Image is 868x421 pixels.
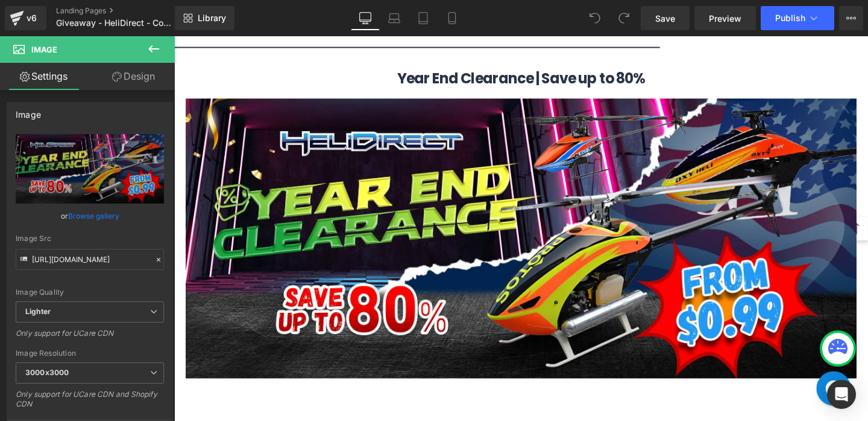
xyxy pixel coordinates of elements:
[16,103,41,120] div: Image
[234,34,495,55] span: Year End Clearance | Save up to 80%
[438,6,467,30] a: Mobile
[16,210,164,222] div: or
[56,6,195,16] a: Landing Pages
[839,6,863,30] button: More
[31,45,57,54] span: Image
[16,390,164,417] div: Only support for UCare CDN and Shopify CDN
[827,380,856,409] div: Open Intercom Messenger
[16,249,164,270] input: Link
[669,348,717,393] iframe: Gorgias live chat messenger
[694,6,756,30] a: Preview
[775,13,805,23] span: Publish
[68,205,119,227] a: Browse gallery
[612,6,636,30] button: Redo
[761,6,834,30] button: Publish
[175,6,234,30] a: New Library
[16,349,164,358] div: Image Resolution
[16,234,164,243] div: Image Src
[351,6,380,30] a: Desktop
[583,6,607,30] button: Undo
[90,63,177,90] a: Design
[25,368,69,377] b: 3000x3000
[709,12,741,25] span: Preview
[380,6,409,30] a: Laptop
[25,307,51,316] b: Lighter
[409,6,438,30] a: Tablet
[16,288,164,297] div: Image Quality
[198,13,226,24] span: Library
[56,18,172,28] span: Giveaway - HeliDirect - Combove
[24,10,39,26] div: v6
[655,12,675,25] span: Save
[5,6,46,30] a: v6
[16,329,164,346] div: Only support for UCare CDN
